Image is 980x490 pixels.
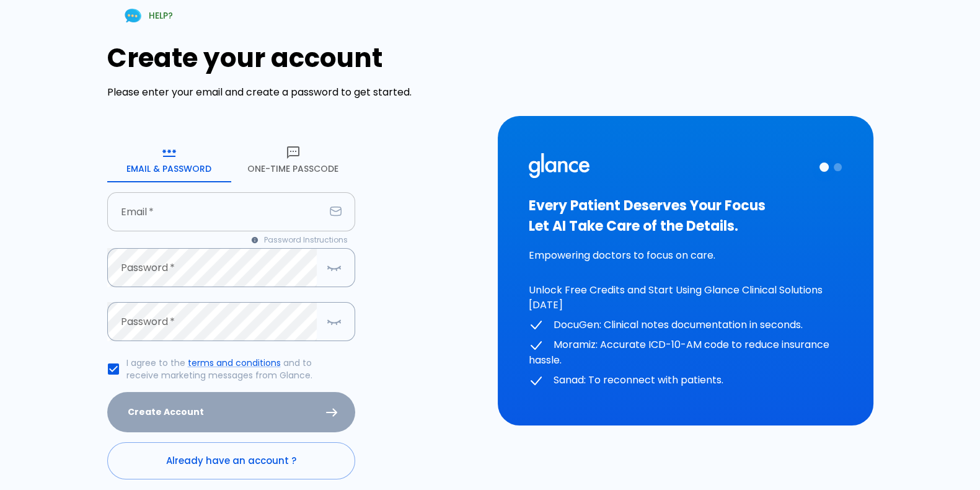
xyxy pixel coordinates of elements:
[126,357,345,381] p: I agree to the and to receive marketing messages from Glance.
[107,85,483,100] p: Please enter your email and create a password to get started.
[529,318,842,333] p: DocuGen: Clinical notes documentation in seconds.
[231,138,355,182] button: One-Time Passcode
[107,43,483,73] h1: Create your account
[188,357,281,369] a: terms and conditions
[529,248,842,263] p: Empowering doctors to focus on care.
[122,5,144,27] img: Chat Support
[529,195,842,236] h3: Every Patient Deserves Your Focus Let AI Take Care of the Details.
[529,337,842,368] p: Moramiz: Accurate ICD-10-AM code to reduce insurance hassle.
[244,231,355,249] button: Password Instructions
[264,234,348,246] span: Password Instructions
[529,283,842,313] p: Unlock Free Credits and Start Using Glance Clinical Solutions [DATE]
[107,192,325,231] input: your.email@example.com
[107,138,231,182] button: Email & Password
[529,373,842,388] p: Sanad: To reconnect with patients.
[107,442,355,479] a: Already have an account ?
